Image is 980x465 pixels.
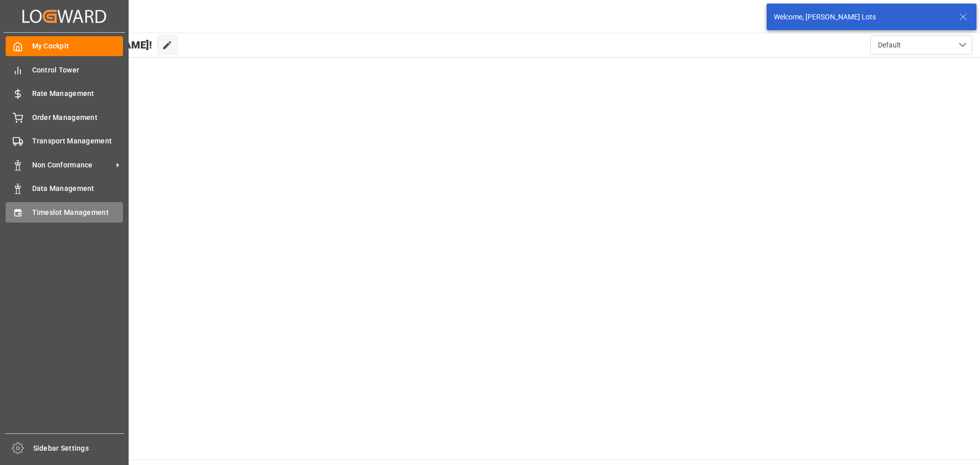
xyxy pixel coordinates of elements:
[33,443,125,454] span: Sidebar Settings
[32,207,124,218] span: Timeslot Management
[6,202,123,222] a: Timeslot Management
[6,131,123,151] a: Transport Management
[6,107,123,127] a: Order Management
[6,36,123,56] a: My Cockpit
[32,112,124,123] span: Order Management
[32,41,124,52] span: My Cockpit
[6,84,123,104] a: Rate Management
[32,88,124,99] span: Rate Management
[878,40,901,51] span: Default
[32,136,124,146] span: Transport Management
[32,160,113,170] span: Non Conformance
[870,35,972,55] button: open menu
[6,179,123,199] a: Data Management
[32,65,124,76] span: Control Tower
[774,12,949,22] div: Welcome, [PERSON_NAME] Lots
[42,35,152,55] span: Hello [PERSON_NAME]!
[32,183,124,194] span: Data Management
[6,60,123,80] a: Control Tower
